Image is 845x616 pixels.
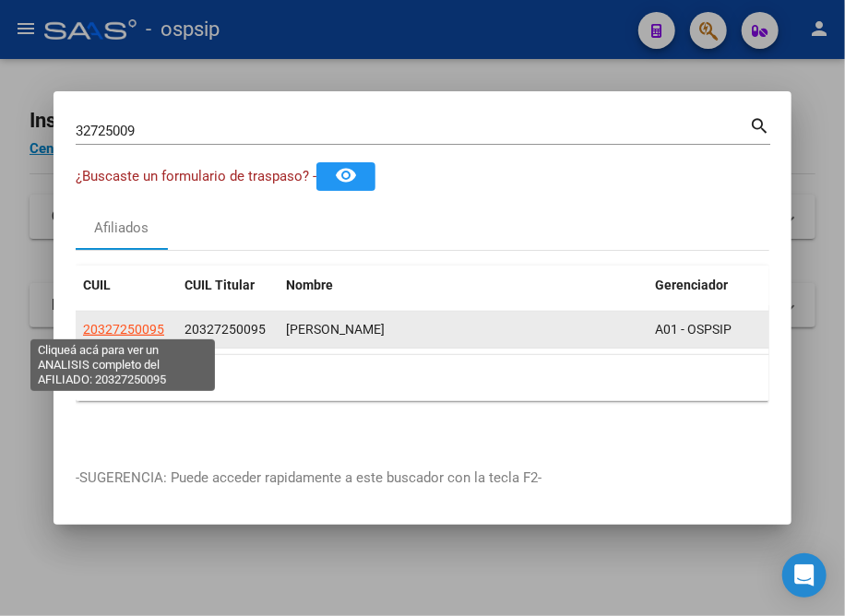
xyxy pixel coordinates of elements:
[83,322,164,337] span: 20327250095
[782,553,827,598] div: Open Intercom Messenger
[335,164,357,186] mat-icon: remove_red_eye
[655,322,732,337] span: A01 - OSPSIP
[184,278,255,292] span: CUIL Titular
[655,278,728,292] span: Gerenciador
[76,468,769,489] p: -SUGERENCIA: Puede acceder rapidamente a este buscador con la tecla F2-
[177,266,279,305] datatable-header-cell: CUIL Titular
[76,168,316,184] span: ¿Buscaste un formulario de traspaso? -
[286,278,333,292] span: Nombre
[286,319,640,340] div: [PERSON_NAME]
[76,355,769,401] div: 1 total
[83,278,111,292] span: CUIL
[95,218,149,239] div: Afiliados
[76,266,177,305] datatable-header-cell: CUIL
[279,266,648,305] datatable-header-cell: Nombre
[184,322,266,337] span: 20327250095
[648,266,777,305] datatable-header-cell: Gerenciador
[749,113,770,136] mat-icon: search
